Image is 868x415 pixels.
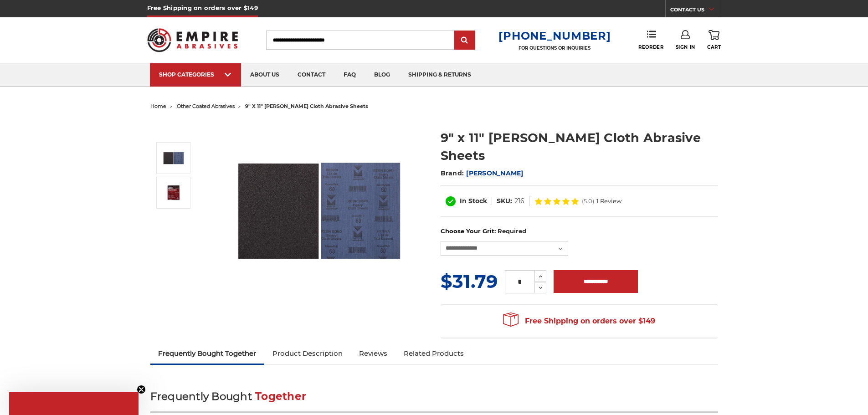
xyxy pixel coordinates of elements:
input: Submit [456,31,474,50]
div: Close teaser [9,392,139,415]
button: Close teaser [137,385,146,394]
dt: SKU: [497,196,512,206]
a: Reviews [351,343,395,364]
span: Cart [707,44,721,50]
a: [PHONE_NUMBER] [498,29,611,42]
span: Brand: [441,169,464,177]
img: 9" x 11" Emery Cloth Sheets [228,119,411,302]
a: about us [241,63,288,87]
a: faq [334,63,365,87]
a: CONTACT US [670,5,721,17]
a: other coated abrasives [177,103,235,109]
span: (5.0) [582,198,594,204]
span: Reorder [638,44,663,50]
a: shipping & returns [399,63,480,87]
img: Empire Abrasives [147,22,238,58]
span: Together [255,390,306,403]
p: FOR QUESTIONS OR INQUIRIES [498,45,611,51]
a: home [150,103,166,109]
h1: 9" x 11" [PERSON_NAME] Cloth Abrasive Sheets [441,129,718,164]
span: In Stock [460,197,487,205]
div: SHOP CATEGORIES [159,71,232,78]
span: Frequently Bought [150,390,252,403]
span: $31.79 [441,270,498,292]
a: Product Description [264,343,351,364]
dd: 216 [514,196,524,206]
span: 9" x 11" [PERSON_NAME] cloth abrasive sheets [245,103,368,109]
a: [PERSON_NAME] [466,169,523,177]
span: Sign In [676,44,695,50]
a: Reorder [638,30,663,50]
a: Cart [707,30,721,50]
label: Choose Your Grit: [441,227,718,236]
a: contact [288,63,334,87]
small: Required [498,227,526,235]
a: blog [365,63,399,87]
a: Frequently Bought Together [150,343,265,364]
img: 9" x 11" Emery Cloth Sheets [162,147,185,169]
a: Related Products [395,343,472,364]
span: 1 Review [596,198,621,204]
span: Free Shipping on orders over $149 [503,312,655,330]
img: Emery Cloth 50 Pack [162,184,185,201]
